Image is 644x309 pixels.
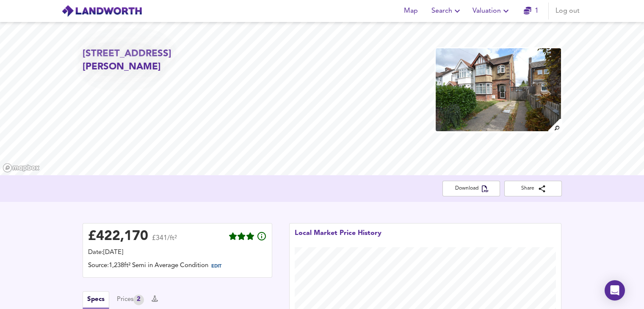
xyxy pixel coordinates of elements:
[556,5,580,17] span: Log out
[61,5,142,17] img: logo
[88,261,267,272] div: Source: 1,238ft² Semi in Average Condition
[518,3,545,19] button: 1
[83,291,109,309] button: Specs
[605,280,625,301] div: Open Intercom Messenger
[524,5,539,17] a: 1
[398,3,425,19] button: Map
[469,3,514,19] button: Valuation
[83,47,236,74] h2: [STREET_ADDRESS][PERSON_NAME]
[88,230,148,243] div: £ 422,170
[435,47,561,132] img: property
[552,3,583,19] button: Log out
[152,235,177,247] span: £341/ft²
[428,3,466,19] button: Search
[449,184,493,193] span: Download
[117,295,144,305] div: Prices
[133,295,144,305] div: 2
[401,5,421,17] span: Map
[117,295,144,305] button: Prices2
[211,264,221,269] span: EDIT
[88,248,267,257] div: Date: [DATE]
[504,181,562,196] button: Share
[511,184,555,193] span: Share
[547,118,562,132] img: search
[473,5,511,17] span: Valuation
[3,163,40,173] a: Mapbox homepage
[442,181,500,196] button: Download
[295,229,381,247] div: Local Market Price History
[431,5,462,17] span: Search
